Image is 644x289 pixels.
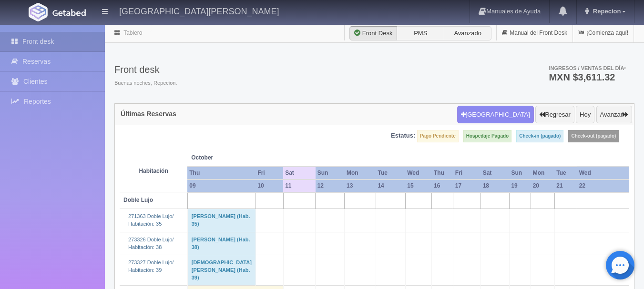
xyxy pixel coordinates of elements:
[576,106,594,124] button: Hoy
[376,167,405,179] th: Tue
[596,106,632,124] button: Avanzar
[573,24,634,42] a: ¡Comienza aquí!
[591,8,621,15] span: Repecion
[453,179,481,192] th: 17
[481,167,510,179] th: Sat
[432,179,453,192] th: 16
[128,213,174,227] a: 271363 Doble Lujo/Habitación: 35
[481,179,510,192] th: 18
[516,130,563,142] label: Check-in (pagado)
[345,179,376,192] th: 13
[405,179,432,192] th: 15
[29,3,48,21] img: Getabed
[577,179,629,192] th: 22
[128,237,174,250] a: 273326 Doble Lujo/Habitación: 38
[554,179,577,192] th: 21
[531,167,555,179] th: Mon
[453,167,481,179] th: Fri
[535,106,574,124] button: Regresar
[316,179,345,192] th: 12
[187,255,256,286] td: [DEMOGRAPHIC_DATA][PERSON_NAME] (Hab. 39)
[391,131,415,140] label: Estatus:
[114,64,177,75] h3: Front desk
[509,167,531,179] th: Sun
[187,232,256,255] td: [PERSON_NAME] (Hab. 38)
[187,179,256,192] th: 09
[457,106,534,124] button: [GEOGRAPHIC_DATA]
[283,167,315,179] th: Sat
[345,167,376,179] th: Mon
[121,110,176,118] h4: Últimas Reservas
[417,130,459,142] label: Pago Pendiente
[376,179,405,192] th: 14
[187,209,256,232] td: [PERSON_NAME] (Hab. 35)
[549,65,626,71] span: Ingresos / Ventas del día
[128,259,174,273] a: 273327 Doble Lujo/Habitación: 39
[316,167,345,179] th: Sun
[119,5,279,17] h4: [GEOGRAPHIC_DATA][PERSON_NAME]
[123,30,142,36] a: Tablero
[123,197,153,203] b: Doble Lujo
[444,26,491,40] label: Avanzado
[256,179,283,192] th: 10
[463,130,511,142] label: Hospedaje Pagado
[549,72,626,82] h3: MXN $3,611.32
[432,167,453,179] th: Thu
[497,24,572,42] a: Manual del Front Desk
[349,26,397,40] label: Front Desk
[187,167,256,179] th: Thu
[531,179,555,192] th: 20
[114,80,177,87] span: Buenas noches, Repecion.
[554,167,577,179] th: Tue
[509,179,531,192] th: 19
[52,9,86,16] img: Getabed
[397,26,444,40] label: PMS
[405,167,432,179] th: Wed
[256,167,283,179] th: Fri
[191,154,279,162] span: October
[577,167,629,179] th: Wed
[139,168,168,174] strong: Habitación
[283,179,315,192] th: 11
[568,130,619,142] label: Check-out (pagado)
